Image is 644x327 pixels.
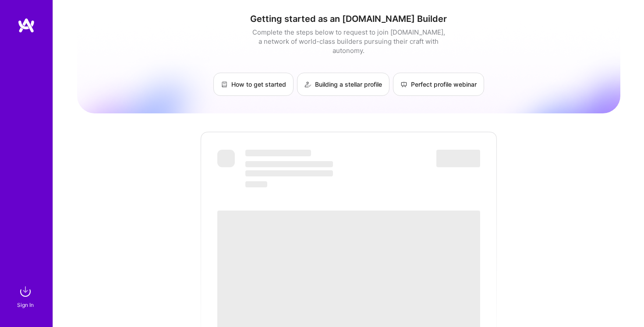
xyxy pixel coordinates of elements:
[297,73,389,96] a: Building a stellar profile
[17,283,34,300] img: sign in
[393,73,484,96] a: Perfect profile webinar
[250,28,447,55] div: Complete the steps below to request to join [DOMAIN_NAME], a network of world-class builders purs...
[221,81,228,88] img: How to get started
[400,81,407,88] img: Perfect profile webinar
[18,283,34,309] a: sign inSign In
[17,300,34,309] div: Sign In
[245,170,333,176] span: ‌
[245,150,311,156] span: ‌
[77,14,620,24] h1: Getting started as an [DOMAIN_NAME] Builder
[245,161,333,167] span: ‌
[245,181,267,187] span: ‌
[18,18,35,33] img: logo
[436,150,480,167] span: ‌
[213,73,294,96] a: How to get started
[304,81,311,88] img: Building a stellar profile
[217,150,235,167] span: ‌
